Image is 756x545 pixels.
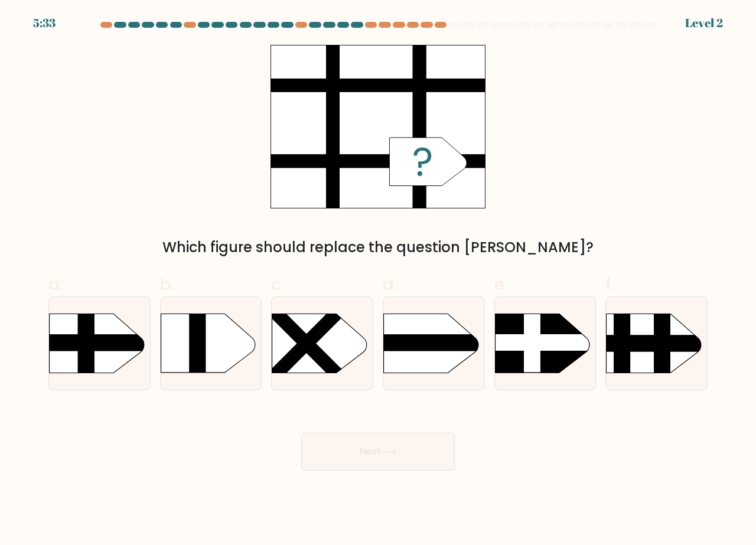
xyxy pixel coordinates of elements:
[383,273,397,296] span: d.
[33,14,56,32] div: 5:33
[605,273,614,296] span: f.
[160,273,174,296] span: b.
[685,14,723,32] div: Level 2
[301,433,455,471] button: Next
[56,237,700,258] div: Which figure should replace the question [PERSON_NAME]?
[494,273,507,296] span: e.
[271,273,284,296] span: c.
[48,273,63,296] span: a.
